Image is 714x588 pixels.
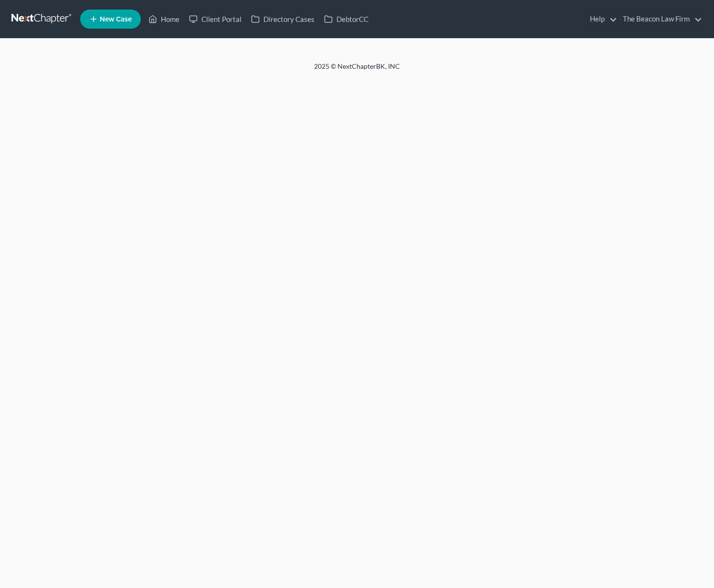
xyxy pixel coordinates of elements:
[144,10,184,28] a: Home
[618,10,702,28] a: The Beacon Law Firm
[85,62,629,79] div: 2025 © NextChapterBK, INC
[184,10,246,28] a: Client Portal
[585,10,617,28] a: Help
[246,10,319,28] a: Directory Cases
[319,10,373,28] a: DebtorCC
[80,10,141,29] new-legal-case-button: New Case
